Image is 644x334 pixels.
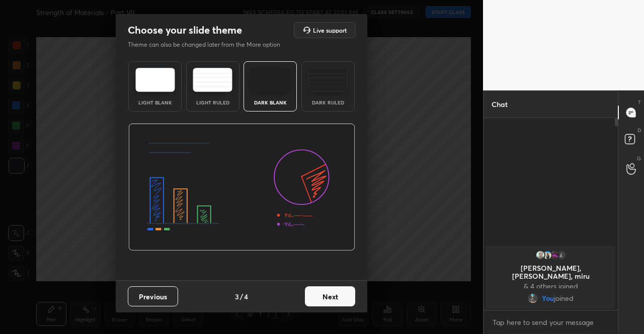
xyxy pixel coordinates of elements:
[193,100,233,105] div: Light Ruled
[637,127,641,134] p: D
[542,294,554,302] span: You
[135,68,175,92] img: lightTheme.e5ed3b09.svg
[305,286,355,306] button: Next
[484,91,516,118] p: Chat
[492,282,609,290] p: & 4 others joined
[244,291,248,302] h4: 4
[128,40,291,49] p: Theme can also be changed later from the More option
[250,100,290,105] div: Dark Blank
[240,291,243,302] h4: /
[128,24,242,37] h2: Choose your slide theme
[308,68,348,92] img: darkRuledTheme.de295e13.svg
[492,264,609,280] p: [PERSON_NAME], [PERSON_NAME], miru
[542,250,552,260] img: b9eb6263dd734dca820a5d2be3058b6d.jpg
[638,98,641,106] p: T
[637,155,641,162] p: G
[135,100,175,105] div: Light Blank
[484,244,618,310] div: grid
[251,68,290,92] img: darkTheme.f0cc69e5.svg
[128,286,178,306] button: Previous
[528,293,538,303] img: 9d3c740ecb1b4446abd3172a233dfc7b.png
[128,124,355,251] img: darkThemeBanner.d06ce4a2.svg
[549,250,559,260] img: aab9373e004e41fbb1dd6d86c47cfef5.jpg
[554,294,574,302] span: joined
[235,291,239,302] h4: 3
[308,100,348,105] div: Dark Ruled
[535,250,545,260] img: 73622d0ac6e94ea09e6c495edb0be371.jpg
[193,68,232,92] img: lightRuledTheme.5fabf969.svg
[313,27,347,33] h5: Live support
[556,250,567,260] div: 4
